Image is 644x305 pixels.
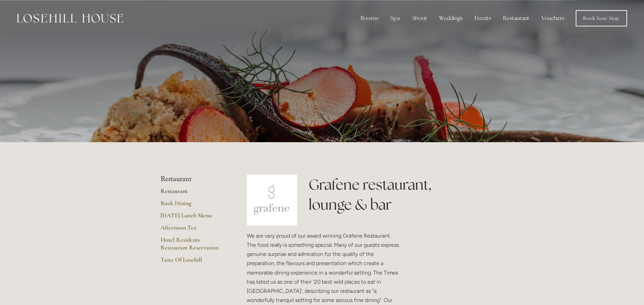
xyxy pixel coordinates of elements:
[309,175,483,215] h1: Grafene restaurant, lounge & bar
[406,12,432,25] div: About
[161,256,225,268] a: Taste Of Losehill
[355,12,384,25] div: Rooms
[247,175,297,225] img: grafene.jpg
[161,199,225,212] a: Book Dining
[161,224,225,236] a: Afternoon Tea
[498,12,535,25] div: Restaurant
[161,187,225,199] a: Restaurant
[161,175,225,183] li: Restaurant
[161,212,225,224] a: [DATE] Lunch Menu
[576,10,627,26] a: Book Your Stay
[17,14,123,23] img: Losehill House
[385,12,405,25] div: Spa
[469,12,496,25] div: Events
[434,12,468,25] div: Weddings
[161,236,225,256] a: Hotel Residents Restaurant Reservation
[536,12,570,25] a: Vouchers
